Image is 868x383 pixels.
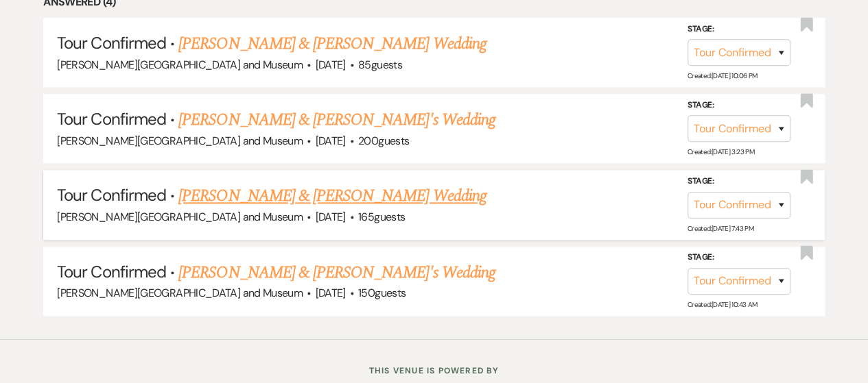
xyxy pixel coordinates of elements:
span: Created: [DATE] 10:43 AM [688,300,757,309]
span: [DATE] [315,286,345,300]
label: Stage: [688,174,790,189]
span: 150 guests [358,286,406,300]
span: [PERSON_NAME][GEOGRAPHIC_DATA] and Museum [57,134,303,148]
span: [DATE] [315,58,345,72]
span: Tour Confirmed [57,184,166,206]
span: [DATE] [315,210,345,224]
label: Stage: [688,98,790,113]
a: [PERSON_NAME] & [PERSON_NAME]'s Wedding [178,260,495,285]
span: Created: [DATE] 7:43 PM [688,223,753,232]
span: Created: [DATE] 3:23 PM [688,147,754,156]
span: [DATE] [315,134,345,148]
span: Tour Confirmed [57,108,166,129]
span: 165 guests [358,210,405,224]
label: Stage: [688,22,790,37]
a: [PERSON_NAME] & [PERSON_NAME]'s Wedding [178,108,495,132]
a: [PERSON_NAME] & [PERSON_NAME] Wedding [178,32,486,56]
span: [PERSON_NAME][GEOGRAPHIC_DATA] and Museum [57,210,303,224]
span: Tour Confirmed [57,32,166,53]
span: [PERSON_NAME][GEOGRAPHIC_DATA] and Museum [57,286,303,300]
span: 200 guests [358,134,409,148]
span: Tour Confirmed [57,261,166,282]
span: Created: [DATE] 10:06 PM [688,71,757,80]
span: [PERSON_NAME][GEOGRAPHIC_DATA] and Museum [57,58,303,72]
span: 85 guests [358,58,402,72]
label: Stage: [688,250,790,265]
a: [PERSON_NAME] & [PERSON_NAME] Wedding [178,184,486,208]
